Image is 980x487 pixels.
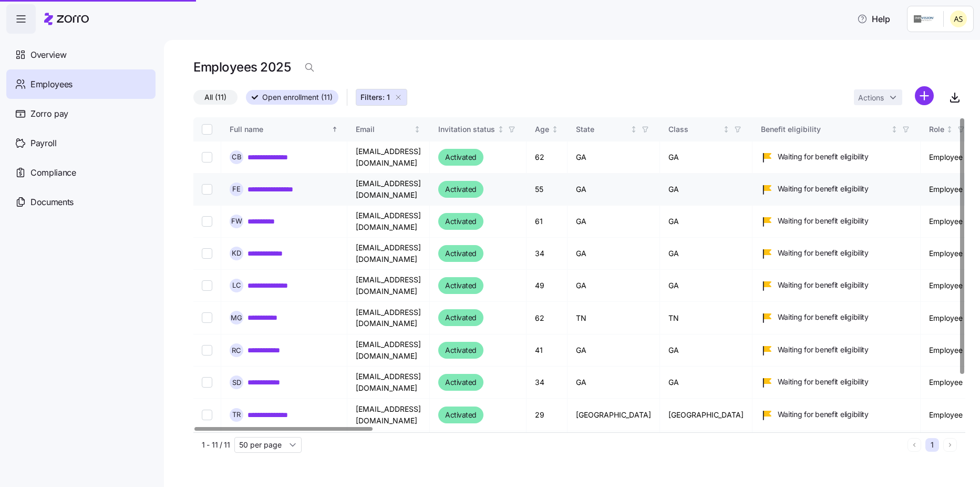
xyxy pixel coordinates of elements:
[527,270,568,302] td: 49
[30,107,68,120] span: Zorro pay
[660,367,752,399] td: GA
[891,126,898,133] div: Not sorted
[568,238,660,270] td: GA
[723,126,730,133] div: Not sorted
[535,124,549,135] div: Age
[232,379,241,386] span: S D
[202,312,212,323] input: Select record 6
[921,174,976,206] td: Employee
[907,438,921,452] button: Previous page
[232,347,241,354] span: R C
[568,141,660,174] td: GA
[568,367,660,399] td: GA
[202,345,212,356] input: Select record 7
[347,141,430,174] td: [EMAIL_ADDRESS][DOMAIN_NAME]
[660,399,752,431] td: [GEOGRAPHIC_DATA]
[568,334,660,367] td: GA
[668,124,721,135] div: Class
[360,92,390,103] span: Filters: 1
[230,124,329,135] div: Full name
[262,90,333,104] span: Open enrollment (11)
[778,151,869,162] span: Waiting for benefit eligibility
[445,311,477,324] span: Activated
[660,206,752,238] td: GA
[445,279,477,292] span: Activated
[527,174,568,206] td: 55
[202,280,212,291] input: Select record 5
[946,126,953,133] div: Not sorted
[347,174,430,206] td: [EMAIL_ADDRESS][DOMAIN_NAME]
[527,367,568,399] td: 34
[568,302,660,334] td: TN
[445,376,477,389] span: Activated
[527,334,568,367] td: 41
[347,117,430,141] th: EmailNot sorted
[497,126,504,133] div: Not sorted
[921,399,976,431] td: Employee
[445,151,477,164] span: Activated
[347,270,430,302] td: [EMAIL_ADDRESS][DOMAIN_NAME]
[778,248,869,258] span: Waiting for benefit eligibility
[6,40,156,69] a: Overview
[221,117,347,141] th: Full nameSorted ascending
[347,399,430,431] td: [EMAIL_ADDRESS][DOMAIN_NAME]
[414,126,421,133] div: Not sorted
[347,206,430,238] td: [EMAIL_ADDRESS][DOMAIN_NAME]
[660,117,752,141] th: ClassNot sorted
[232,282,241,289] span: L C
[630,126,637,133] div: Not sorted
[921,367,976,399] td: Employee
[347,302,430,334] td: [EMAIL_ADDRESS][DOMAIN_NAME]
[202,216,212,227] input: Select record 3
[231,314,242,321] span: M G
[929,124,944,135] div: Role
[921,302,976,334] td: Employee
[445,409,477,421] span: Activated
[202,124,212,135] input: Select all records
[761,124,889,135] div: Benefit eligibility
[921,334,976,367] td: Employee
[857,13,890,25] span: Help
[30,78,73,91] span: Employees
[6,158,156,187] a: Compliance
[6,128,156,158] a: Payroll
[204,90,226,104] span: All (11)
[921,117,976,141] th: RoleNot sorted
[30,137,57,150] span: Payroll
[232,154,242,160] span: C B
[6,187,156,217] a: Documents
[925,438,939,452] button: 1
[551,126,559,133] div: Not sorted
[660,174,752,206] td: GA
[778,184,869,194] span: Waiting for benefit eligibility
[576,124,628,135] div: State
[527,238,568,270] td: 34
[30,48,66,62] span: Overview
[921,206,976,238] td: Employee
[347,367,430,399] td: [EMAIL_ADDRESS][DOMAIN_NAME]
[752,117,921,141] th: Benefit eligibilityNot sorted
[30,196,74,209] span: Documents
[660,334,752,367] td: GA
[921,141,976,174] td: Employee
[202,248,212,259] input: Select record 4
[527,399,568,431] td: 29
[202,410,212,420] input: Select record 9
[849,8,899,29] button: Help
[660,270,752,302] td: GA
[914,13,935,25] img: Employer logo
[445,247,477,260] span: Activated
[950,11,967,27] img: 25966653fc60c1c706604e5d62ac2791
[347,238,430,270] td: [EMAIL_ADDRESS][DOMAIN_NAME]
[438,124,495,135] div: Invitation status
[778,312,869,322] span: Waiting for benefit eligibility
[356,89,407,106] button: Filters: 1
[193,59,291,75] h1: Employees 2025
[445,344,477,357] span: Activated
[30,166,76,179] span: Compliance
[6,99,156,128] a: Zorro pay
[943,438,957,452] button: Next page
[445,215,477,228] span: Activated
[568,174,660,206] td: GA
[527,302,568,334] td: 62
